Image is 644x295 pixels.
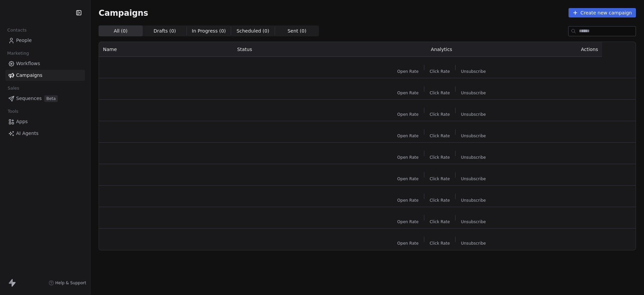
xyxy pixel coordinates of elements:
[5,70,85,81] a: Campaigns
[430,133,450,139] span: Click Rate
[233,42,355,57] th: Status
[5,106,21,116] span: Tools
[528,42,602,57] th: Actions
[397,69,419,74] span: Open Rate
[461,133,486,139] span: Unsubscribe
[397,112,419,117] span: Open Rate
[430,241,450,246] span: Click Rate
[99,42,233,57] th: Name
[430,219,450,225] span: Click Rate
[55,280,86,286] span: Help & Support
[461,90,486,96] span: Unsubscribe
[397,176,419,182] span: Open Rate
[397,198,419,203] span: Open Rate
[16,130,39,137] span: AI Agents
[5,58,85,69] a: Workflows
[461,112,486,117] span: Unsubscribe
[461,241,486,246] span: Unsubscribe
[236,28,269,35] span: Scheduled ( 0 )
[569,8,636,17] button: Create new campaign
[430,155,450,160] span: Click Rate
[397,155,419,160] span: Open Rate
[16,95,42,102] span: Sequences
[397,219,419,225] span: Open Rate
[4,25,30,35] span: Contacts
[44,95,58,102] span: Beta
[16,37,32,44] span: People
[430,69,450,74] span: Click Rate
[397,241,419,246] span: Open Rate
[99,8,148,17] span: Campaigns
[430,90,450,96] span: Click Rate
[49,280,86,286] a: Help & Support
[5,93,85,104] a: SequencesBeta
[287,28,306,35] span: Sent ( 0 )
[16,72,42,79] span: Campaigns
[192,28,226,35] span: In Progress ( 0 )
[430,112,450,117] span: Click Rate
[461,219,486,225] span: Unsubscribe
[397,133,419,139] span: Open Rate
[5,83,22,93] span: Sales
[430,176,450,182] span: Click Rate
[4,48,32,58] span: Marketing
[154,28,176,35] span: Drafts ( 0 )
[16,118,28,125] span: Apps
[461,198,486,203] span: Unsubscribe
[461,69,486,74] span: Unsubscribe
[5,116,85,127] a: Apps
[397,90,419,96] span: Open Rate
[430,198,450,203] span: Click Rate
[355,42,528,57] th: Analytics
[16,60,40,67] span: Workflows
[5,128,85,139] a: AI Agents
[461,155,486,160] span: Unsubscribe
[461,176,486,182] span: Unsubscribe
[5,35,85,46] a: People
